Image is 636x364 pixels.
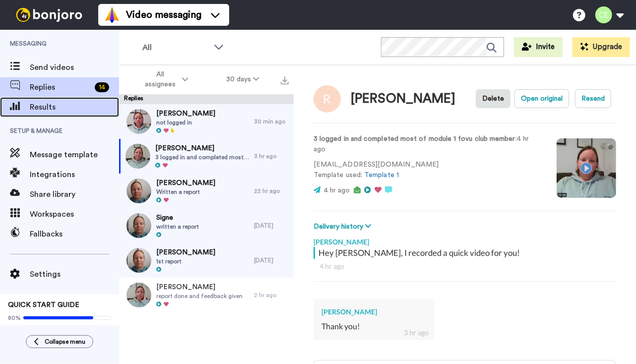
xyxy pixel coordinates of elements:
[127,248,151,273] img: b563999f-d10b-401a-b8e4-4464b5d3de36-thumb.jpg
[156,213,199,223] span: Signe
[12,8,86,22] img: bj-logo-header-white.svg
[156,292,243,300] span: report done and feedback given
[364,172,399,179] a: Template 1
[119,174,294,208] a: [PERSON_NAME]Written a report22 hr ago
[30,268,119,280] span: Settings
[254,152,289,160] div: 3 hr ago
[156,188,215,196] span: Written a report
[254,118,289,125] div: 30 min ago
[45,338,85,346] span: Collapse menu
[119,94,294,104] div: Replies
[514,37,563,57] button: Invite
[126,8,201,22] span: Video messaging
[119,208,294,243] a: Signewritten a report[DATE]
[476,89,510,108] button: Delete
[121,65,207,93] button: All assignees
[314,135,515,142] strong: 3 logged in and completed most of module 1 fovu club member
[8,324,111,332] span: Send yourself a test
[127,179,151,203] img: 7e65c617-ae95-4f70-bef8-0b83fe6c07c2-thumb.jpg
[314,134,542,155] p: : 4 hr ago
[314,160,542,181] p: [EMAIL_ADDRESS][DOMAIN_NAME] Template used:
[30,81,91,93] span: Replies
[30,169,119,181] span: Integrations
[156,282,243,292] span: [PERSON_NAME]
[321,321,427,332] div: Thank you!
[156,109,215,119] span: [PERSON_NAME]
[319,261,610,271] div: 4 hr ago
[254,222,289,230] div: [DATE]
[155,143,249,153] span: [PERSON_NAME]
[119,278,294,312] a: [PERSON_NAME]report done and feedback given2 hr ago
[142,42,209,54] span: All
[254,291,289,299] div: 2 hr ago
[351,92,456,106] div: [PERSON_NAME]
[119,104,294,139] a: [PERSON_NAME]not logged in30 min ago
[155,153,249,161] span: 3 logged in and completed most of module 1 fovu club member
[126,144,150,169] img: aa5fe533-3bba-456d-8fa7-343e82f9ce79-thumb.jpg
[30,149,119,161] span: Message template
[514,89,569,108] button: Open original
[119,243,294,278] a: [PERSON_NAME]1st report[DATE]
[156,178,215,188] span: [PERSON_NAME]
[572,37,630,57] button: Upgrade
[8,314,21,322] span: 80%
[127,283,151,307] img: feb7a873-63bd-4074-97b0-cf5b329b830a-thumb.jpg
[314,221,374,232] button: Delivery history
[30,61,119,73] span: Send videos
[321,307,427,317] div: [PERSON_NAME]
[278,72,292,87] button: Export all results that match these filters now.
[318,247,614,259] div: Hey [PERSON_NAME], I recorded a quick video for you!
[314,232,616,247] div: [PERSON_NAME]
[281,76,289,84] img: export.svg
[314,85,341,113] img: Image of Raluca Alice Rosioreanu
[140,69,180,89] span: All assignees
[30,101,119,113] span: Results
[30,188,119,200] span: Share library
[30,228,119,240] span: Fallbacks
[95,82,109,92] div: 14
[127,109,151,134] img: 8f43abf5-adb9-4bef-9106-e5a1fe3732f8-thumb.jpg
[104,7,120,23] img: vm-color.svg
[30,208,119,220] span: Workspaces
[8,302,79,308] span: QUICK START GUIDE
[324,187,350,194] span: 4 hr ago
[254,187,289,195] div: 22 hr ago
[575,89,611,108] button: Resend
[156,247,215,257] span: [PERSON_NAME]
[127,213,151,238] img: 5e174f59-4fe7-492d-a665-2ec10b91e081-thumb.jpg
[156,119,215,126] span: not logged in
[26,335,93,348] button: Collapse menu
[119,139,294,174] a: [PERSON_NAME]3 logged in and completed most of module 1 fovu club member3 hr ago
[156,223,199,231] span: written a report
[404,328,429,338] div: 3 hr ago
[156,257,215,265] span: 1st report
[254,256,289,264] div: [DATE]
[207,70,278,88] button: 30 days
